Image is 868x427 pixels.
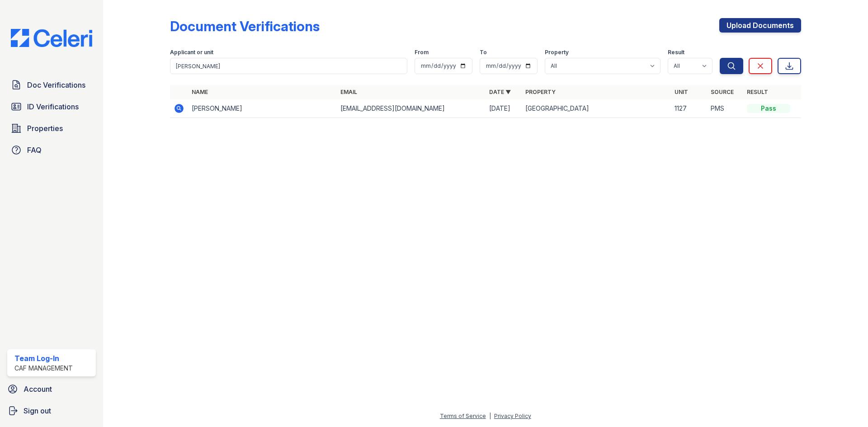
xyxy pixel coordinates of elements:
td: PMS [707,99,743,118]
td: [GEOGRAPHIC_DATA] [522,99,670,118]
span: Doc Verifications [27,80,85,90]
label: From [415,49,429,56]
a: Result [747,89,768,95]
a: Email [340,89,357,95]
a: Name [192,89,208,95]
a: ID Verifications [7,98,96,116]
a: Source [711,89,734,95]
td: 1127 [671,99,707,118]
div: Team Log-In [14,353,73,364]
a: FAQ [7,141,96,159]
label: Property [545,49,569,56]
div: CAF Management [14,364,73,373]
a: Property [525,89,556,95]
a: Date ▼ [489,89,511,95]
a: Terms of Service [440,413,486,419]
td: [EMAIL_ADDRESS][DOMAIN_NAME] [337,99,486,118]
label: Result [668,49,684,56]
a: Upload Documents [719,18,801,33]
a: Properties [7,119,96,137]
input: Search by name, email, or unit number [170,58,407,74]
span: Properties [27,123,63,134]
a: Doc Verifications [7,76,96,94]
a: Privacy Policy [494,413,531,419]
div: Pass [747,104,790,113]
div: Document Verifications [170,18,320,34]
a: Sign out [4,402,99,420]
td: [DATE] [486,99,522,118]
div: | [489,413,491,419]
img: CE_Logo_Blue-a8612792a0a2168367f1c8372b55b34899dd931a85d93a1a3d3e32e68fde9ad4.png [4,29,99,47]
label: To [480,49,487,56]
label: Applicant or unit [170,49,213,56]
span: Sign out [24,405,51,416]
span: ID Verifications [27,101,79,112]
span: Account [24,384,52,394]
span: FAQ [27,145,42,155]
td: [PERSON_NAME] [188,99,337,118]
a: Unit [675,89,688,95]
a: Account [4,380,99,398]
